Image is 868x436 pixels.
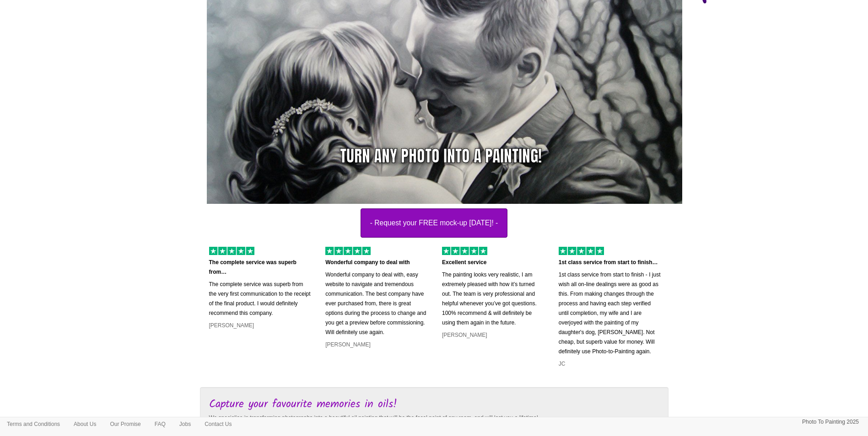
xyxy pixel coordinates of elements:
button: - Request your FREE mock-up [DATE]! - [361,208,508,238]
p: We specialise in transforming photographs into a beautiful oil painting that will be the focal po... [209,413,659,423]
p: [PERSON_NAME] [325,340,428,350]
a: Jobs [173,417,198,431]
h3: Capture your favourite memories in oils! [209,399,659,410]
p: The painting looks very realistic, I am extremely pleased with how it’s turned out. The team is v... [442,270,545,328]
p: JC [559,359,662,369]
div: Turn any photo into a painting! [340,144,542,168]
img: 5 of out 5 stars [442,247,487,255]
p: The complete service was superb from… [209,258,312,277]
a: FAQ [148,417,173,431]
img: 5 of out 5 stars [325,247,371,255]
p: [PERSON_NAME] [442,330,545,340]
p: 1st class service from start to finish… [559,258,662,267]
p: Photo To Painting 2025 [802,417,859,427]
a: About Us [67,417,103,431]
img: 5 of out 5 stars [559,247,604,255]
a: Our Promise [103,417,147,431]
img: 5 of out 5 stars [209,247,254,255]
a: Contact Us [198,417,238,431]
iframe: Customer reviews powered by Trustpilot [193,376,675,387]
p: Wonderful company to deal with [325,258,428,267]
p: [PERSON_NAME] [209,321,312,330]
p: Excellent service [442,258,545,267]
p: 1st class service from start to finish - I just wish all on-line dealings were as good as this. F... [559,270,662,356]
p: The complete service was superb from the very first communication to the receipt of the final pro... [209,280,312,318]
p: Wonderful company to deal with, easy website to navigate and tremendous communication. The best c... [325,270,428,337]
